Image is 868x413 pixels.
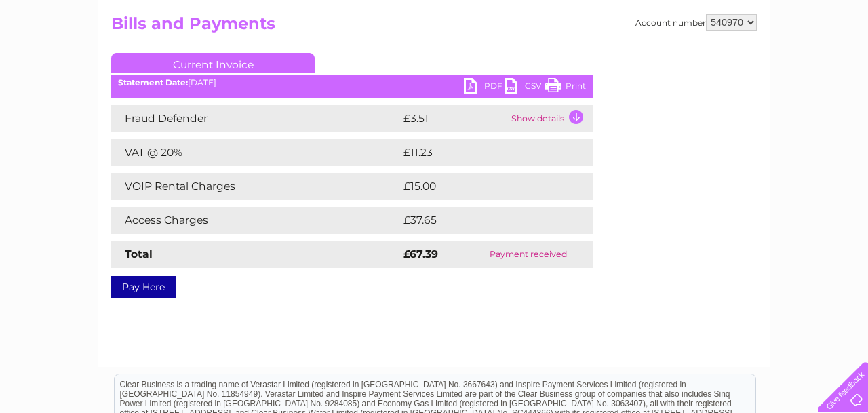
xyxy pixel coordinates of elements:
[111,105,400,132] td: Fraud Defender
[111,14,757,40] h2: Bills and Payments
[823,58,855,68] a: Log out
[701,58,742,68] a: Telecoms
[505,78,545,98] a: CSV
[125,248,153,260] strong: Total
[750,58,770,68] a: Blog
[545,78,586,98] a: Print
[635,14,757,31] div: Account number
[403,248,438,260] strong: £67.39
[400,173,564,200] td: £15.00
[111,173,400,200] td: VOIP Rental Charges
[118,77,188,87] b: Statement Date:
[111,139,400,166] td: VAT @ 20%
[111,53,315,73] a: Current Invoice
[663,58,693,68] a: Energy
[111,78,593,87] div: [DATE]
[508,105,593,132] td: Show details
[400,139,562,166] td: £11.23
[31,35,100,77] img: logo.png
[629,58,655,68] a: Water
[400,207,565,234] td: £37.65
[111,207,400,234] td: Access Charges
[400,105,508,132] td: £3.51
[115,7,755,66] div: Clear Business is a trading name of Verastar Limited (registered in [GEOGRAPHIC_DATA] No. 3667643...
[612,7,706,24] a: 0333 014 3131
[464,241,593,268] td: Payment received
[778,58,811,68] a: Contact
[111,276,176,298] a: Pay Here
[464,78,505,98] a: PDF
